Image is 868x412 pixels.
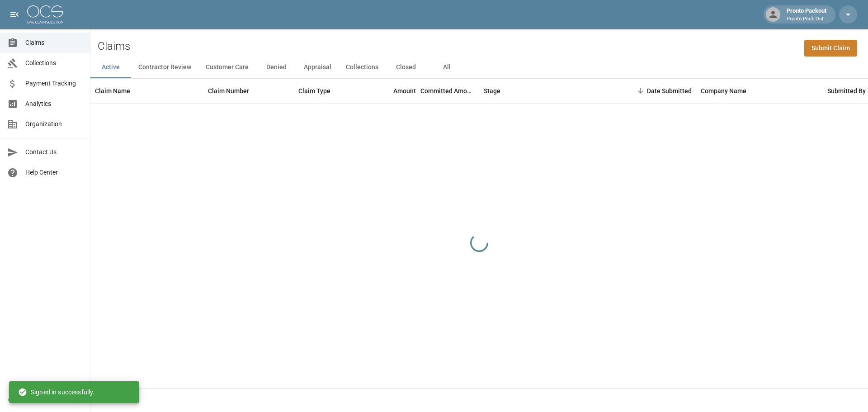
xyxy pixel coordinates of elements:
[634,85,647,97] button: Sort
[484,78,500,104] div: Stage
[647,78,692,104] div: Date Submitted
[426,57,467,78] button: All
[393,78,416,104] div: Amount
[198,57,256,78] button: Customer Care
[90,57,131,78] button: Active
[25,38,83,47] span: Claims
[386,57,426,78] button: Closed
[98,40,130,53] h2: Claims
[783,6,830,23] div: Pronto Packout
[339,57,386,78] button: Collections
[25,99,83,109] span: Analytics
[90,78,203,104] div: Claim Name
[25,58,83,68] span: Collections
[8,395,82,404] div: © 2025 One Claim Solution
[25,147,83,157] span: Contact Us
[208,78,249,104] div: Claim Number
[294,78,362,104] div: Claim Type
[420,78,479,104] div: Committed Amount
[420,78,475,104] div: Committed Amount
[27,5,63,24] img: ocs-logo-white-transparent.png
[787,15,826,23] p: Pronto Pack Out
[5,5,24,24] button: open drawer
[25,119,83,129] span: Organization
[256,57,297,78] button: Denied
[131,57,198,78] button: Contractor Review
[804,40,857,57] a: Submit Claim
[827,78,866,104] div: Submitted By
[696,78,823,104] div: Company Name
[701,78,746,104] div: Company Name
[25,79,83,88] span: Payment Tracking
[25,168,83,177] span: Help Center
[479,78,615,104] div: Stage
[18,384,94,400] div: Signed in successfully.
[90,57,868,78] div: dynamic tabs
[203,78,294,104] div: Claim Number
[297,57,339,78] button: Appraisal
[95,78,130,104] div: Claim Name
[615,78,696,104] div: Date Submitted
[298,78,330,104] div: Claim Type
[362,78,420,104] div: Amount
